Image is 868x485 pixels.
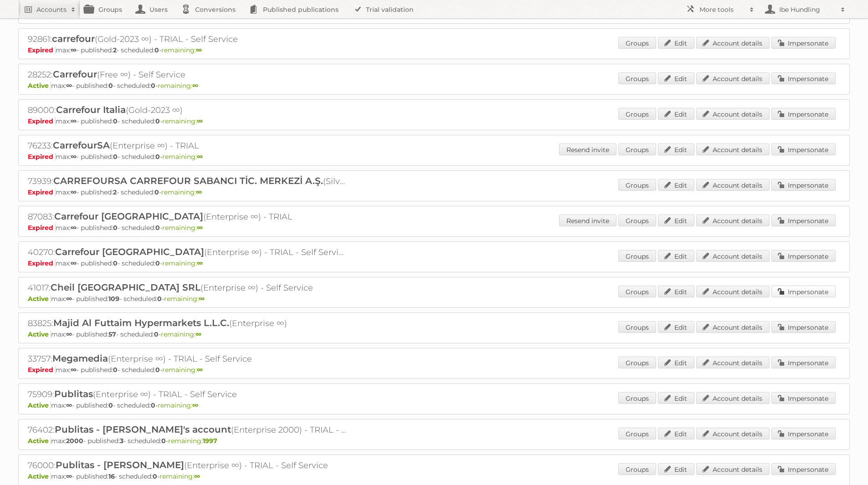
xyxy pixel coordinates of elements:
strong: 0 [161,437,166,445]
strong: ∞ [194,472,200,480]
p: max: - published: - scheduled: - [28,188,840,196]
strong: ∞ [71,117,77,125]
h2: 73939: (Silver-2023 ∞) - TRIAL [28,175,347,187]
span: Expired [28,259,56,267]
strong: 0 [153,472,157,480]
a: Impersonate [771,143,836,155]
span: remaining: [158,401,198,409]
strong: 3 [120,437,123,445]
a: Edit [658,392,694,404]
a: Edit [658,214,694,226]
strong: 0 [151,82,155,90]
strong: 0 [113,366,118,374]
strong: ∞ [71,46,77,54]
strong: 0 [108,82,113,90]
a: Resend invite [559,143,616,155]
a: Groups [618,250,656,262]
a: Impersonate [771,321,836,333]
a: Edit [658,179,694,191]
span: Publitas - [PERSON_NAME] [56,459,184,470]
span: Active [28,401,51,409]
a: Edit [658,321,694,333]
a: Impersonate [771,37,836,49]
strong: 0 [154,46,159,54]
h2: 92861: (Gold-2023 ∞) - TRIAL - Self Service [28,33,347,45]
strong: ∞ [66,295,72,303]
a: Impersonate [771,463,836,475]
strong: ∞ [66,401,72,409]
strong: ∞ [71,153,77,161]
strong: ∞ [197,259,203,267]
span: remaining: [162,259,203,267]
strong: 0 [157,295,162,303]
strong: 109 [108,295,119,303]
h2: Ibe Hundling [777,5,836,14]
strong: ∞ [197,117,203,125]
a: Groups [618,428,656,439]
a: Account details [696,463,770,475]
a: Impersonate [771,214,836,226]
p: max: - published: - scheduled: - [28,153,840,161]
strong: 0 [155,259,160,267]
h2: 89000: (Gold-2023 ∞) [28,104,347,116]
a: Account details [696,392,770,404]
strong: 16 [108,472,115,480]
h2: 76233: (Enterprise ∞) - TRIAL [28,140,347,152]
a: Impersonate [771,72,836,84]
p: max: - published: - scheduled: - [28,46,840,54]
span: Active [28,330,51,338]
a: Groups [618,143,656,155]
h2: 40270: (Enterprise ∞) - TRIAL - Self Service [28,246,347,258]
a: Resend invite [559,214,616,226]
span: remaining: [162,117,203,125]
span: Active [28,82,51,90]
a: Impersonate [771,108,836,120]
span: remaining: [161,330,201,338]
a: Edit [658,37,694,49]
strong: ∞ [196,188,202,196]
h2: Accounts [36,5,67,14]
a: Groups [618,463,656,475]
strong: 2 [113,188,117,196]
span: carrefour [52,33,95,44]
strong: 0 [151,401,155,409]
span: Expired [28,153,56,161]
a: Groups [618,321,656,333]
a: Account details [696,72,770,84]
a: Edit [658,463,694,475]
strong: 0 [113,117,118,125]
span: CarrefourSA [53,140,110,151]
a: Edit [658,250,694,262]
p: max: - published: - scheduled: - [28,117,840,125]
a: Account details [696,143,770,155]
strong: 1997 [203,437,217,445]
p: max: - published: - scheduled: - [28,401,840,409]
a: Impersonate [771,179,836,191]
span: Expired [28,366,56,374]
strong: ∞ [66,330,72,338]
span: Expired [28,117,56,125]
span: remaining: [159,472,200,480]
h2: 76402: (Enterprise 2000) - TRIAL - Self Service [28,424,347,436]
a: Edit [658,428,694,439]
span: remaining: [161,46,202,54]
span: CARREFOURSA CARREFOUR SABANCI TİC. MERKEZİ A.Ş. [53,175,323,186]
span: Publitas [54,388,93,399]
span: Megamedia [52,353,108,364]
p: max: - published: - scheduled: - [28,366,840,374]
a: Account details [696,179,770,191]
h2: More tools [699,5,745,14]
span: Carrefour [GEOGRAPHIC_DATA] [55,246,204,257]
strong: 0 [113,259,118,267]
strong: 57 [108,330,116,338]
a: Groups [618,108,656,120]
span: Cheil [GEOGRAPHIC_DATA] SRL [51,282,200,293]
span: Expired [28,224,56,232]
strong: ∞ [196,46,202,54]
a: Impersonate [771,357,836,368]
h2: 28252: (Free ∞) - Self Service [28,69,347,81]
p: max: - published: - scheduled: - [28,330,840,338]
strong: ∞ [195,330,201,338]
span: Carrefour Italia [56,104,126,115]
p: max: - published: - scheduled: - [28,224,840,232]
